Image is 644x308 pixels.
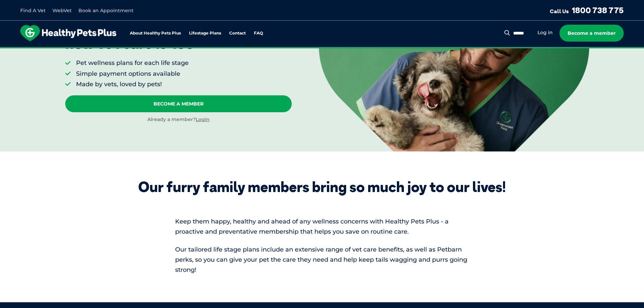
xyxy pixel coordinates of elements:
[196,116,210,122] a: Login
[65,18,202,52] p: Loving them is easy, now vet care is too
[550,8,569,15] span: Call Us
[538,29,553,36] a: Log in
[196,47,448,53] span: Proactive, preventative wellness program designed to keep your pet healthier and happier for longer
[559,25,624,42] a: Become a member
[76,59,189,67] li: Pet wellness plans for each life stage
[76,80,189,89] li: Made by vets, loved by pets!
[175,218,449,235] span: Keep them happy, healthy and ahead of any wellness concerns with Healthy Pets Plus - a proactive ...
[78,7,134,14] a: Book an Appointment
[76,70,189,78] li: Simple payment options available
[550,5,624,15] a: Call Us1800 738 775
[52,7,72,14] a: WebVet
[503,29,511,36] button: Search
[175,246,467,274] span: Our tailored life stage plans include an extensive range of vet care benefits, as well as Petbarn...
[65,116,292,123] div: Already a member?
[20,25,116,41] img: hpp-logo
[65,95,292,112] a: Become A Member
[254,31,263,35] a: FAQ
[130,31,181,35] a: About Healthy Pets Plus
[229,31,246,35] a: Contact
[138,179,506,195] div: Our furry family members bring so much joy to our lives!
[20,7,46,14] a: Find A Vet
[189,31,221,35] a: Lifestage Plans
